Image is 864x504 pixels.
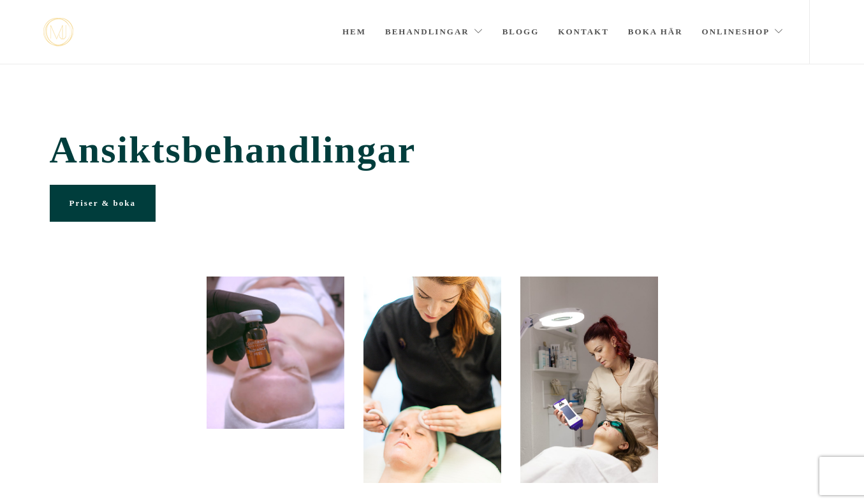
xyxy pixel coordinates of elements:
img: Portömning Stockholm [363,277,501,483]
img: 20200316_113429315_iOS [207,277,344,429]
a: mjstudio mjstudio mjstudio [43,18,73,47]
a: Priser & boka [50,185,156,222]
span: Priser & boka [70,198,136,208]
img: mjstudio [43,18,73,47]
img: evh_NF_2018_90598 (1) [520,277,658,483]
span: Ansiktsbehandlingar [50,128,815,172]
